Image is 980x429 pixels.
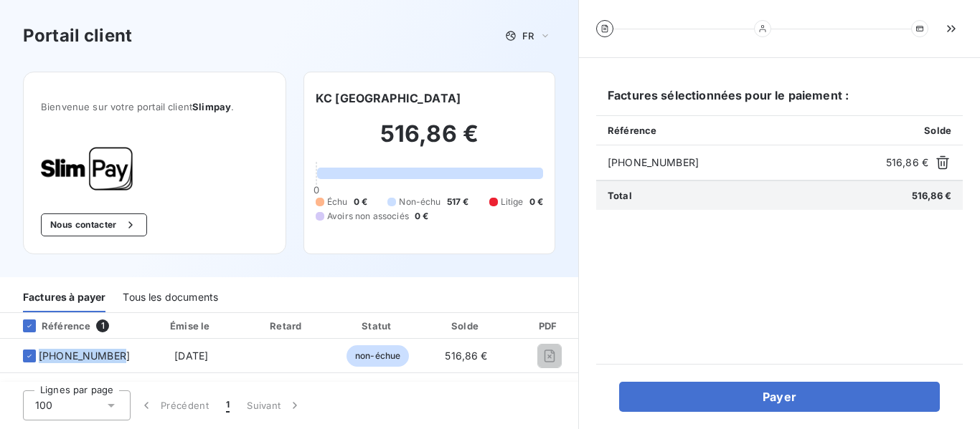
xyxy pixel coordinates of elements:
span: [PHONE_NUMBER] [39,349,130,363]
h3: Portail client [23,23,132,49]
span: Litige [501,196,524,208]
span: 516,86 € [886,155,928,170]
span: 1 [226,398,230,413]
button: 1 [217,390,238,420]
span: Non-échu [399,196,440,208]
span: 517 € [447,196,469,208]
span: Total [608,190,632,201]
span: [DATE] [174,350,208,362]
span: [PHONE_NUMBER] [608,155,880,170]
span: 0 € [529,196,543,208]
div: PDF [513,319,585,333]
img: Company logo [41,147,133,191]
span: Slimpay [192,101,231,112]
button: Précédent [131,390,217,420]
button: Payer [619,382,940,412]
span: Solde [924,125,951,136]
span: Avoirs non associés [327,210,409,223]
span: FR [522,30,534,42]
div: Retard [244,319,330,333]
span: Bienvenue sur votre portail client . [41,101,268,112]
div: Statut [336,319,420,333]
span: 100 [35,398,52,413]
button: Nous contacter [41,213,147,236]
span: Échu [327,196,348,208]
button: Suivant [238,390,311,420]
h6: Factures sélectionnées pour le paiement : [596,87,963,115]
span: 516,86 € [912,190,951,201]
h6: KC [GEOGRAPHIC_DATA] [316,90,461,107]
span: 1 [96,319,109,332]
span: 516,86 € [445,350,487,362]
div: Émise le [144,319,238,333]
span: non-échue [347,345,409,367]
h2: 516,86 € [316,120,543,163]
div: Tous les documents [123,282,218,312]
div: Factures à payer [23,282,105,312]
div: Référence [11,319,90,332]
span: Référence [608,125,656,136]
span: 0 € [354,196,367,208]
div: Solde [425,319,507,333]
span: 0 € [415,210,428,223]
span: 0 [314,184,319,196]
